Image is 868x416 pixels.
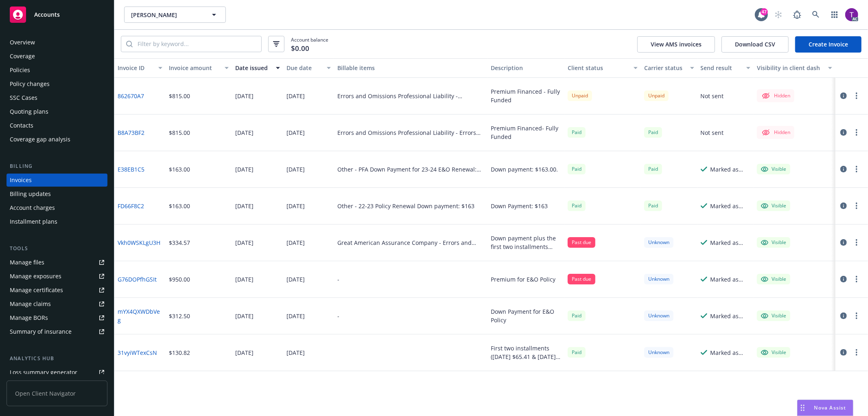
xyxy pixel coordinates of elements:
button: View AMS invoices [637,36,715,53]
div: Errors and Omissions Professional Liability - RAS4454018-25 [337,92,484,100]
div: Description [491,64,561,72]
a: FD66F8C2 [118,202,144,210]
div: [DATE] [235,128,254,137]
div: [DATE] [235,238,254,247]
div: [DATE] [235,202,254,210]
div: [DATE] [235,348,254,357]
div: Other - PFA Down Payment for 23-24 E&O Renewal: $163.00 [337,165,484,174]
div: Unknown [644,237,673,247]
div: - [337,312,339,320]
a: SSC Cases [7,91,107,104]
a: Summary of insurance [7,325,107,338]
button: Nova Assist [797,400,853,416]
div: Paid [644,164,662,174]
div: Manage exposures [10,270,61,283]
div: Marked as sent [711,202,750,210]
a: Switch app [826,7,843,23]
div: Coverage gap analysis [10,133,70,146]
div: Visible [761,275,786,283]
div: Invoices [10,174,32,187]
div: Other - 22-23 Policy Renewal Down payment: $163 [337,202,474,210]
div: Marked as sent [711,238,750,247]
a: Manage claims [7,297,107,310]
div: [DATE] [286,202,305,210]
a: Manage BORs [7,311,107,324]
div: Send result [701,64,741,72]
a: Manage files [7,256,107,269]
div: [DATE] [235,312,254,320]
button: Description [488,58,564,78]
div: Billing updates [10,187,51,200]
div: Unknown [644,310,673,321]
div: [DATE] [235,165,254,174]
a: Overview [7,36,107,49]
div: SSC Cases [10,91,37,104]
div: [DATE] [286,128,305,137]
button: Invoice ID [114,58,166,78]
div: Billing [7,162,107,170]
div: [DATE] [286,238,305,247]
a: Coverage [7,50,107,63]
div: Unpaid [568,90,592,101]
div: Manage claims [10,297,51,310]
div: First two installments ([DATE] $65.41 & [DATE] $65.41) [491,344,561,361]
div: $334.57 [169,238,190,247]
a: Contacts [7,119,107,132]
div: Paid [568,127,586,137]
div: Paid [644,200,662,211]
a: Accounts [7,3,107,26]
div: Manage files [10,256,44,269]
div: Past due [568,274,595,284]
div: Premium for E&O Policy [491,275,555,284]
div: Policy changes [10,77,50,90]
div: Premium Financed - Fully Funded [491,87,561,104]
div: Account charges [10,201,55,214]
button: Visibility in client dash [754,58,835,78]
div: Paid [644,127,662,137]
div: [DATE] [286,92,305,100]
div: 47 [761,8,768,15]
span: Open Client Navigator [7,381,107,406]
div: $815.00 [169,128,190,137]
div: Marked as sent [711,312,750,320]
span: Paid [568,164,586,174]
div: Manage BORs [10,311,48,324]
button: Client status [564,58,641,78]
a: Policy changes [7,77,107,90]
button: Due date [283,58,335,78]
a: G76DOPfhGSIt [118,275,157,284]
button: Date issued [232,58,283,78]
a: Search [808,7,824,23]
a: Quoting plans [7,105,107,118]
div: [DATE] [286,348,305,357]
div: Marked as sent [711,275,750,284]
div: [DATE] [286,165,305,174]
div: Analytics hub [7,354,107,363]
div: Marked as sent [711,165,750,174]
div: Policies [10,64,30,77]
div: Drag to move [798,400,808,416]
span: Nova Assist [814,404,846,411]
button: Billable items [334,58,488,78]
div: Past due [568,237,595,247]
a: 862670A7 [118,92,144,100]
div: Unknown [644,274,673,284]
span: Accounts [34,11,60,18]
div: Hidden [761,91,790,101]
a: Create Invoice [795,36,861,53]
a: Vkh0WSKLgU3H [118,238,160,247]
div: Down Payment for E&O Policy [491,307,561,324]
div: Errors and Omissions Professional Liability - Errors and Omissions - To be assigned - 9421 - [PER... [337,128,484,137]
div: Visible [761,202,786,209]
div: $815.00 [169,92,190,100]
div: $130.82 [169,348,190,357]
a: mYX4QXWDbVeg [118,307,162,324]
div: $163.00 [169,165,190,174]
div: Due date [286,64,322,72]
a: E38EB1C5 [118,165,144,174]
div: Quoting plans [10,105,48,118]
a: Invoices [7,174,107,187]
a: Start snowing [770,7,787,23]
